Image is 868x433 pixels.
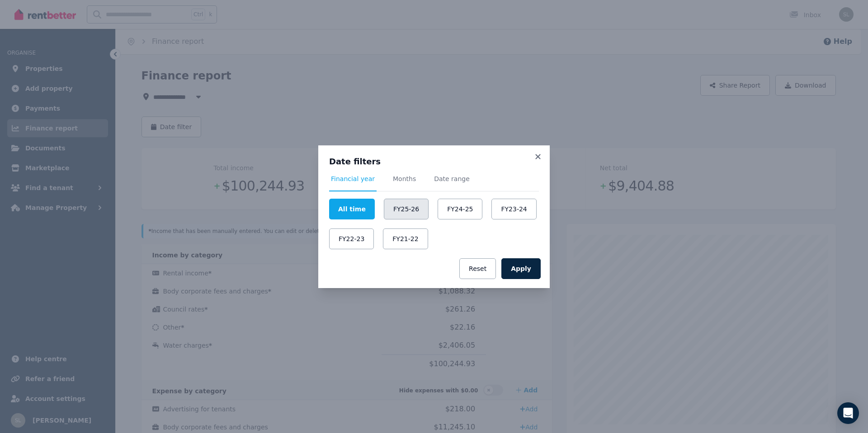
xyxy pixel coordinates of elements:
[383,228,428,249] button: FY21-22
[459,258,496,279] button: Reset
[329,199,375,219] button: All time
[837,402,859,424] div: Open Intercom Messenger
[329,228,374,249] button: FY22-23
[491,199,536,219] button: FY23-24
[331,174,375,183] span: Financial year
[329,174,539,191] nav: Tabs
[434,174,470,183] span: Date range
[438,199,482,219] button: FY24-25
[329,156,539,167] h3: Date filters
[393,174,416,183] span: Months
[384,199,429,219] button: FY25-26
[501,258,541,279] button: Apply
